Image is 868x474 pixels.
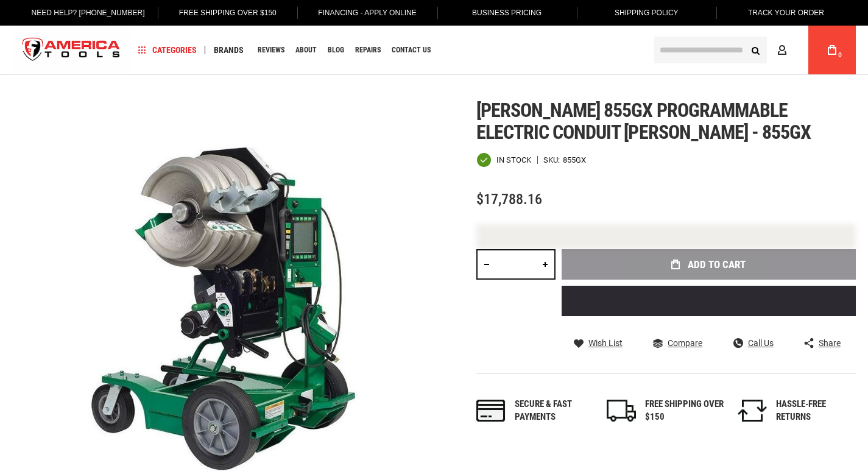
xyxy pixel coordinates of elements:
[12,27,130,73] img: America Tools
[290,42,322,58] a: About
[476,400,506,422] img: payments
[607,400,636,422] img: shipping
[744,38,767,62] button: Search
[476,99,811,144] span: [PERSON_NAME] 855gx programmable electric conduit [PERSON_NAME] - 855gx
[615,9,679,17] span: Shipping Policy
[819,339,841,347] span: Share
[653,338,702,348] a: Compare
[252,42,290,58] a: Reviews
[645,398,724,424] div: FREE SHIPPING OVER $150
[668,339,702,347] span: Compare
[476,152,531,168] div: Availability
[350,42,386,58] a: Repairs
[258,46,284,54] span: Reviews
[738,400,767,422] img: returns
[476,191,542,208] span: $17,788.16
[515,398,594,424] div: Secure & fast payments
[208,42,249,58] a: Brands
[392,46,431,54] span: Contact Us
[386,42,436,58] a: Contact Us
[574,338,623,348] a: Wish List
[776,398,855,424] div: HASSLE-FREE RETURNS
[543,156,563,164] strong: SKU
[563,156,586,164] div: 855GX
[322,42,350,58] a: Blog
[748,339,774,347] span: Call Us
[12,27,130,73] a: store logo
[588,339,623,347] span: Wish List
[733,338,774,348] a: Call Us
[214,46,244,54] span: Brands
[328,46,344,54] span: Blog
[355,46,381,54] span: Repairs
[295,46,317,54] span: About
[838,52,842,58] span: 0
[496,156,531,164] span: In stock
[138,46,197,54] span: Categories
[820,26,844,74] a: 0
[133,42,202,58] a: Categories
